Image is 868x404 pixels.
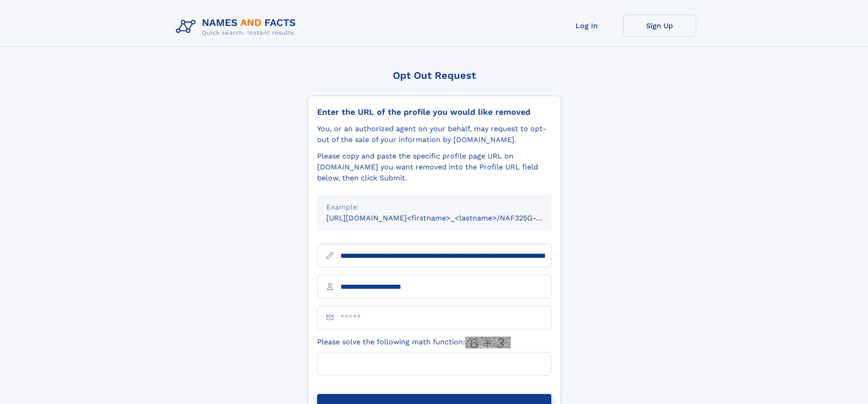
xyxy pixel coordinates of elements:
[317,337,511,348] label: Please solve the following math function:
[326,202,542,213] div: Example:
[172,15,303,39] img: Logo Names and Facts
[317,107,551,117] div: Enter the URL of the profile you would like removed
[317,123,551,145] div: You, or an authorized agent on your behalf, may request to opt-out of the sale of your informatio...
[326,214,569,222] small: [URL][DOMAIN_NAME]<firstname>_<lastname>/NAF325G-xxxxxxxx
[550,15,623,37] a: Log In
[308,70,561,81] div: Opt Out Request
[317,151,551,184] div: Please copy and paste the specific profile page URL on [DOMAIN_NAME] you want removed into the Pr...
[623,15,696,37] a: Sign Up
